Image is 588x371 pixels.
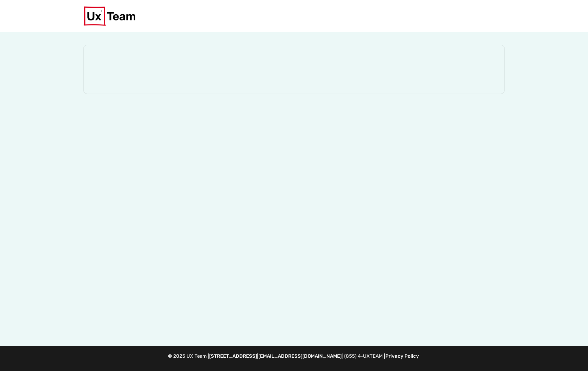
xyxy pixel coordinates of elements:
[209,353,257,359] a: [STREET_ADDRESS]
[84,6,135,26] img: UX Team
[385,353,419,359] a: Privacy Policy
[258,353,342,359] a: [EMAIL_ADDRESS][DOMAIN_NAME]
[84,45,504,94] iframe: 5b598986
[168,353,420,359] span: © 2025 UX Team | | | (855) 4-UXTEAM |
